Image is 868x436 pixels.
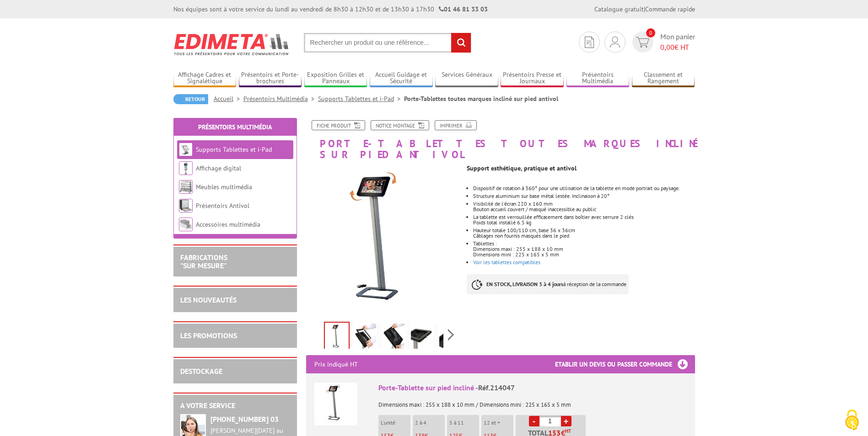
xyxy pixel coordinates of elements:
img: Cookies (fenêtre modale) [841,409,863,431]
strong: [PHONE_NUMBER] 03 [210,415,279,424]
li: Porte-Tablettes toutes marques incliné sur pied antivol [404,94,558,103]
a: DESTOCKAGE [180,367,222,376]
a: LES PROMOTIONS [180,331,237,340]
p: Visibilité de l'écran 220 x 160 mm [473,201,695,207]
p: à réception de la commande [467,274,629,294]
img: devis rapide [610,37,620,48]
img: 214047_porte-tablette_sur_pied_incline__1_.jpg [383,324,404,352]
a: Classement et Rangement [632,71,695,86]
span: Next [447,327,455,342]
img: Meubles multimédia [179,180,193,194]
sup: HT [565,428,571,434]
span: 0,00 [660,43,674,52]
a: LES NOUVEAUTÉS [180,295,237,304]
li: Structure aluminium sur base métal lestée. Inclinaison à 20° [473,193,695,199]
li: Dispositif de rotation à 360° pour une utilisation de la tablette en mode portrait ou paysage. [473,186,695,191]
img: Edimeta [173,27,290,61]
img: Présentoirs Antivol [179,199,193,213]
div: Porte-Tablette sur pied incliné - [378,383,687,393]
span: 0 [646,28,655,37]
div: Dimensions mini : 225 x 165 x 5 mm [473,252,695,257]
li: La tablette est verrouillée efficacement dans boîtier avec serrure 2 clés Poids total installé 6.... [473,214,695,225]
img: supports_tablettes_214047_fleche.jpg [306,165,460,319]
p: 2 à 4 [415,420,445,426]
p: Bouton accueil couvert / masqué inaccessible au public [473,207,695,212]
a: Présentoirs Multimédia [243,95,318,103]
img: 214047_porte-tablette_sur_pied_incline__2_.jpg [439,324,461,352]
a: Affichage digital [196,164,241,172]
a: Présentoirs Antivol [196,202,249,210]
p: L'unité [381,420,410,426]
strong: EN STOCK, LIVRAISON 3 à 4 jours [486,281,563,287]
a: Accueil Guidage et Sécurité [370,71,433,86]
a: Services Généraux [435,71,498,86]
img: Porte-Tablette sur pied incliné [314,383,357,425]
a: devis rapide 0 Mon panier 0,00€ HT [630,32,695,53]
a: Supports Tablettes et i-Pad [196,145,272,154]
a: Présentoirs et Porte-brochures [239,71,302,86]
div: Nos équipes sont à votre service du lundi au vendredi de 8h30 à 12h30 et de 13h30 à 17h30 [173,5,488,14]
a: Retour [173,94,208,104]
strong: Support esthétique, pratique et antivol [467,164,577,172]
a: Accessoires multimédia [196,220,260,229]
div: | [594,5,695,14]
a: Catalogue gratuit [594,5,644,13]
strong: 01 46 81 33 03 [439,5,488,13]
a: Présentoirs Multimédia [198,123,272,131]
a: Fiche produit [312,120,365,130]
li: Hauteur totale 100/110 cm, base 36 x 36cm Câblages non fournis masqués dans le pied [473,228,695,239]
input: Rechercher un produit ou une référence... [304,33,471,53]
img: devis rapide [585,37,594,48]
span: Réf.214047 [478,383,515,392]
span: € HT [660,42,695,53]
img: 214047_porte-tablette_sur_pied_incline__4_.jpg [411,324,433,352]
span: Mon panier [660,32,695,53]
img: 214047_porte-tablette_sur_pied_incline__3_.jpg [354,324,376,352]
img: Supports Tablettes et i-Pad [179,143,193,156]
img: Accessoires multimédia [179,218,193,231]
img: devis rapide [636,37,649,48]
a: FABRICATIONS"Sur Mesure" [180,253,227,270]
a: Présentoirs Multimédia [566,71,630,86]
a: Accueil [214,95,243,103]
div: Dimensions maxi : 255 x 188 x 10 mm [473,246,695,252]
a: Meubles multimédia [196,183,252,191]
div: Tablettes : [473,241,695,246]
a: Commande rapide [645,5,695,13]
button: Cookies (fenêtre modale) [836,405,868,436]
img: supports_tablettes_214047_fleche.jpg [325,323,349,351]
p: Dimensions maxi : 255 x 188 x 10 mm / Dimensions mini : 225 x 165 x 5 mm [378,395,687,408]
p: 12 et + [484,420,513,426]
p: Prix indiqué HT [314,355,358,373]
p: 5 à 11 [449,420,479,426]
h1: Porte-Tablettes toutes marques incliné sur pied antivol [299,120,702,160]
h2: A votre service [180,402,290,410]
img: Affichage digital [179,161,193,175]
a: Exposition Grilles et Panneaux [304,71,367,86]
a: Affichage Cadres et Signalétique [173,71,237,86]
a: Supports Tablettes et i-Pad [318,95,404,103]
a: Imprimer [435,120,477,130]
a: + [561,416,571,426]
a: Voir les tablettes compatibles [473,259,540,266]
input: rechercher [451,33,471,53]
a: Notice Montage [371,120,429,130]
h3: Etablir un devis ou passer commande [555,355,695,373]
a: Présentoirs Presse et Journaux [501,71,564,86]
a: - [529,416,539,426]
